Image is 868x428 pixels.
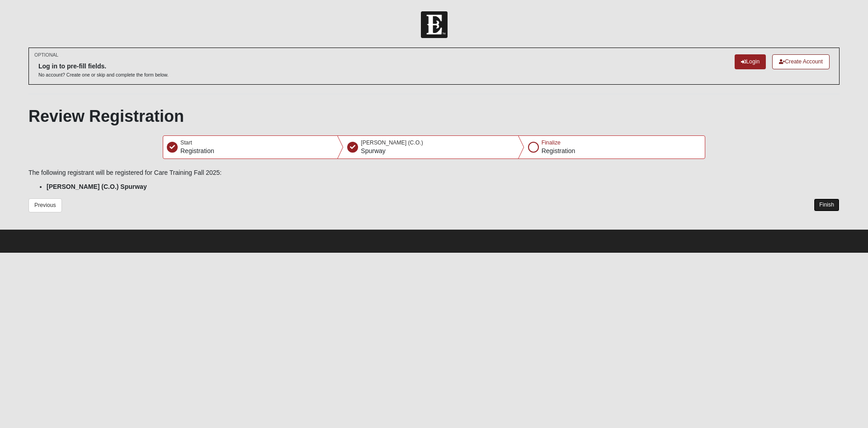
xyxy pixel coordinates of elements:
span: Start [180,139,192,146]
img: Church of Eleven22 Logo [421,11,448,38]
button: Finish [814,198,840,212]
strong: [PERSON_NAME] (C.O.) Spurway [47,183,147,190]
h6: Log in to pre-fill fields. [38,63,169,70]
p: The following registrant will be registered for Care Training Fall 2025: [28,168,840,178]
a: Create Account [772,54,830,69]
p: Spurway [361,146,423,156]
h1: Review Registration [28,106,840,126]
span: [PERSON_NAME] (C.O.) [361,139,423,146]
p: Registration [542,146,576,156]
span: Finalize [542,139,561,146]
small: OPTIONAL [34,52,58,58]
p: Registration [180,146,214,156]
button: Previous [28,198,62,212]
a: Login [735,54,766,69]
p: No account? Create one or skip and complete the form below. [38,72,169,78]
